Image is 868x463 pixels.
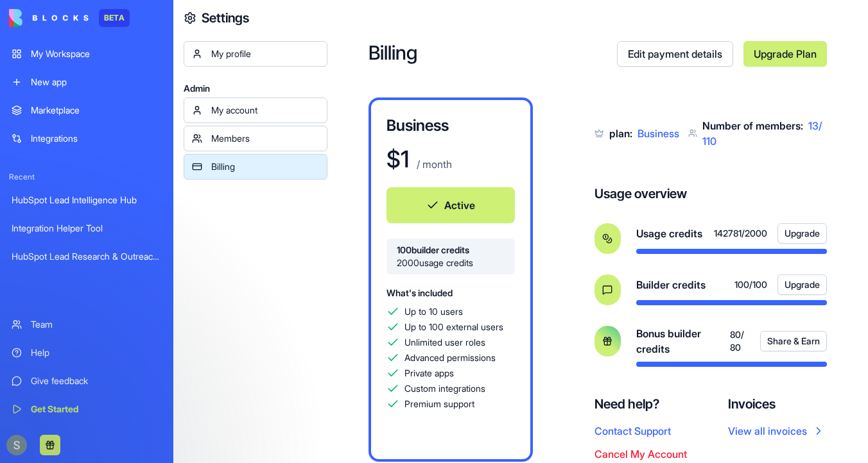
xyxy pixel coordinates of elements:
[743,41,827,67] a: Upgrade Plan
[4,126,169,151] a: Integrations
[702,119,803,132] span: Number of members:
[4,97,169,123] a: Marketplace
[184,82,327,95] span: Admin
[609,127,632,140] span: plan:
[728,423,825,439] a: View all invoices
[386,187,515,223] button: Active
[777,274,827,295] button: Upgrade
[31,104,162,117] div: Marketplace
[4,187,169,213] a: HubSpot Lead Intelligence Hub
[636,326,730,357] span: Bonus builder credits
[728,395,825,413] h4: Invoices
[404,382,485,395] span: Custom integrations
[31,47,162,60] div: My Workspace
[397,244,505,257] span: 100 builder credits
[31,132,162,145] div: Integrations
[12,222,162,235] div: Integration Helper Tool
[404,305,463,318] span: Up to 10 users
[386,287,453,298] span: What's included
[4,368,169,394] a: Give feedback
[211,104,319,117] div: My account
[734,278,767,291] span: 100 / 100
[595,395,687,413] h4: Need help?
[404,321,503,333] span: Up to 100 external users
[12,250,162,263] div: HubSpot Lead Research & Outreach Engine
[636,226,702,241] span: Usage credits
[617,41,733,67] a: Edit payment details
[184,97,327,123] a: My account
[184,41,327,67] a: My profile
[211,47,319,60] div: My profile
[404,336,485,349] span: Unlimited user roles
[730,328,750,354] span: 80 / 80
[31,318,162,331] div: Team
[4,41,169,67] a: My Workspace
[386,115,515,136] h3: Business
[99,9,130,27] div: BETA
[4,172,169,182] span: Recent
[202,9,249,27] h4: Settings
[183,367,440,457] iframe: Intercom notifications message
[636,277,706,292] span: Builder credits
[4,215,169,241] a: Integration Helper Tool
[595,446,687,462] button: Cancel My Account
[31,375,162,387] div: Give feedback
[595,423,671,439] button: Contact Support
[184,154,327,180] a: Billing
[386,146,409,172] h1: $ 1
[4,69,169,95] a: New app
[4,244,169,269] a: HubSpot Lead Research & Outreach Engine
[184,126,327,151] a: Members
[595,185,687,203] h4: Usage overview
[714,227,767,240] span: 142781 / 2000
[31,403,162,416] div: Get Started
[369,41,617,67] h2: Billing
[31,76,162,88] div: New app
[31,346,162,359] div: Help
[4,340,169,366] a: Help
[6,435,27,455] img: ACg8ocKnDTHbS00rqwWSHQfXf8ia04QnQtz5EDX_Ef5UNrjqV-k=s96-c
[638,127,679,140] span: Business
[414,156,452,172] p: / month
[777,223,827,244] button: Upgrade
[4,396,169,422] a: Get Started
[397,257,505,269] span: 2000 usage credits
[760,331,827,351] button: Share & Earn
[369,97,533,462] a: Business$1 / monthActive100builder credits2000usage creditsWhat's includedUp to 10 usersUp to 100...
[211,132,319,145] div: Members
[9,9,130,27] a: BETA
[404,351,496,364] span: Advanced permissions
[211,160,319,173] div: Billing
[12,194,162,206] div: HubSpot Lead Intelligence Hub
[4,312,169,337] a: Team
[9,9,89,27] img: logo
